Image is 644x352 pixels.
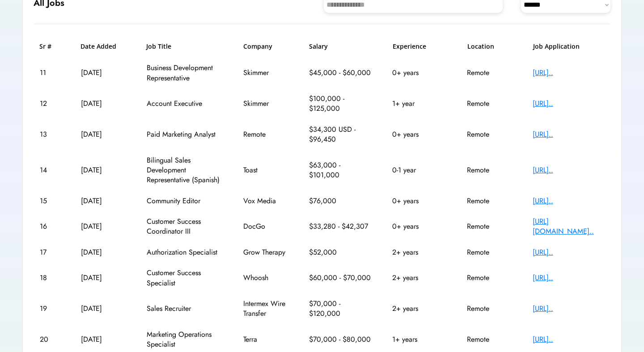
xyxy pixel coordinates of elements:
[309,299,372,319] div: $70,000 - $120,000
[243,222,288,231] div: DocGo
[309,273,372,283] div: $60,000 - $70,000
[243,68,288,78] div: Skimmer
[533,304,604,314] div: [URL]..
[147,196,223,206] div: Community Editor
[467,196,512,206] div: Remote
[147,99,223,109] div: Account Executive
[147,155,223,185] div: Bilingual Sales Development Representative (Spanish)
[40,99,60,109] div: 12
[467,247,512,257] div: Remote
[81,196,126,206] div: [DATE]
[533,196,604,206] div: [URL]..
[392,130,446,139] div: 0+ years
[40,335,60,344] div: 20
[533,217,604,237] div: [URL][DOMAIN_NAME]..
[81,273,126,283] div: [DATE]
[40,68,60,78] div: 11
[81,247,126,257] div: [DATE]
[467,335,512,344] div: Remote
[533,99,604,109] div: [URL]..
[147,247,223,257] div: Authorization Specialist
[40,222,60,231] div: 16
[243,99,288,109] div: Skimmer
[243,299,288,319] div: Intermex Wire Transfer
[147,268,223,288] div: Customer Success Specialist
[147,63,223,83] div: Business Development Representative
[392,68,446,78] div: 0+ years
[243,42,288,51] h6: Company
[467,222,512,231] div: Remote
[40,273,60,283] div: 18
[81,222,126,231] div: [DATE]
[309,247,372,257] div: $52,000
[467,273,512,283] div: Remote
[80,42,125,51] h6: Date Added
[40,247,60,257] div: 17
[243,130,288,139] div: Remote
[467,304,512,314] div: Remote
[147,130,223,139] div: Paid Marketing Analyst
[40,130,60,139] div: 13
[467,99,512,109] div: Remote
[533,130,604,139] div: [URL]..
[392,222,446,231] div: 0+ years
[467,68,512,78] div: Remote
[467,165,512,175] div: Remote
[81,68,126,78] div: [DATE]
[467,130,512,139] div: Remote
[392,273,446,283] div: 2+ years
[40,165,60,175] div: 14
[309,160,372,180] div: $63,000 - $101,000
[81,335,126,344] div: [DATE]
[40,304,60,314] div: 19
[243,196,288,206] div: Vox Media
[147,217,223,237] div: Customer Success Coordinator III
[392,196,446,206] div: 0+ years
[40,196,60,206] div: 15
[309,68,372,78] div: $45,000 - $60,000
[533,165,604,175] div: [URL]..
[39,42,59,51] h6: Sr #
[146,42,171,51] h6: Job Title
[147,304,223,314] div: Sales Recruiter
[147,330,223,350] div: Marketing Operations Specialist
[81,304,126,314] div: [DATE]
[392,247,446,257] div: 2+ years
[81,130,126,139] div: [DATE]
[533,247,604,257] div: [URL]..
[392,304,446,314] div: 2+ years
[81,99,126,109] div: [DATE]
[309,335,372,344] div: $70,000 - $80,000
[81,165,126,175] div: [DATE]
[533,68,604,78] div: [URL]..
[243,273,288,283] div: Whoosh
[392,335,446,344] div: 1+ years
[243,335,288,344] div: Terra
[392,165,446,175] div: 0-1 year
[392,99,446,109] div: 1+ year
[309,196,372,206] div: $76,000
[309,222,372,231] div: $33,280 - $42,307
[467,42,512,51] h6: Location
[309,94,372,114] div: $100,000 - $125,000
[533,42,605,51] h6: Job Application
[309,42,372,51] h6: Salary
[243,165,288,175] div: Toast
[393,42,446,51] h6: Experience
[533,335,604,344] div: [URL]..
[243,247,288,257] div: Grow Therapy
[533,273,604,283] div: [URL]..
[309,125,372,145] div: $34,300 USD - $96,450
